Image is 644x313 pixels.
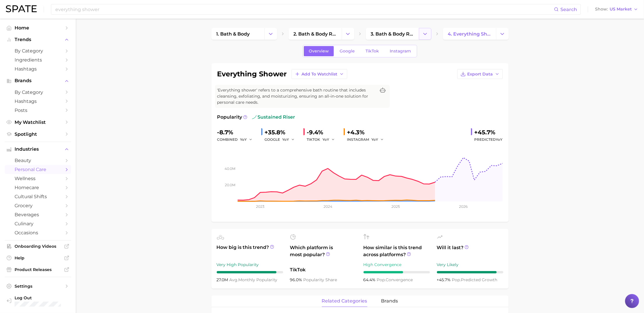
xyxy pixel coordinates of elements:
[217,244,283,258] span: How big is this trend?
[496,137,503,142] span: YoY
[15,221,61,226] span: culinary
[217,271,283,273] div: 9 / 10
[55,4,554,14] input: Search here for a brand, industry, or ingredient
[594,6,640,13] button: ShowUS Market
[474,128,503,137] div: +45.7%
[323,136,335,143] button: YoY
[5,201,71,210] a: grocery
[342,28,354,40] button: Change Category
[15,203,61,208] span: grocery
[252,114,295,121] span: sustained riser
[217,87,376,105] span: 'Everything shower' refers to a comprehensive bath routine that includes cleansing, exfoliating, ...
[290,244,357,263] span: Which platform is most popular?
[217,71,287,78] h1: everything shower
[15,295,66,300] span: Log Out
[294,31,337,37] span: 2. bath & body routines
[364,261,430,268] div: High Convergence
[372,137,378,142] span: YoY
[15,78,61,83] span: Brands
[265,136,299,143] div: GOOGLE
[15,185,61,190] span: homecare
[5,242,71,251] a: Onboarding Videos
[5,254,71,262] a: Help
[459,204,467,209] tspan: 2026
[496,28,509,40] button: Change Category
[347,136,388,143] div: INSTAGRAM
[361,46,384,56] a: TikTok
[216,31,250,37] span: 1. bath & body
[364,277,377,282] span: 64.4%
[5,23,71,32] a: Home
[560,7,577,12] span: Search
[5,228,71,237] a: occasions
[372,136,384,143] button: YoY
[15,108,61,113] span: Posts
[240,137,247,142] span: YoY
[15,158,61,163] span: beauty
[437,244,503,258] span: Will it last?
[5,192,71,201] a: cultural shifts
[230,277,278,282] span: monthly popularity
[15,99,61,104] span: Hashtags
[5,35,71,44] button: Trends
[304,277,337,282] span: popularity share
[610,8,632,11] span: US Market
[264,28,277,40] button: Change Category
[377,277,413,282] span: convergence
[283,136,295,143] button: YoY
[15,212,61,217] span: beverages
[252,115,257,119] img: sustained riser
[292,69,347,79] button: Add to Watchlist
[390,49,411,54] span: Instagram
[595,8,608,11] span: Show
[437,261,503,268] div: Very Likely
[15,66,61,72] span: Hashtags
[364,244,430,258] span: How similar is this trend across platforms?
[5,145,71,154] button: Industries
[323,137,329,142] span: YoY
[5,118,71,127] a: My Watchlist
[335,46,360,56] a: Google
[5,265,71,274] a: Product Releases
[323,204,332,209] tspan: 2024
[289,28,342,40] a: 2. bath & body routines
[5,174,71,183] a: wellness
[256,204,264,209] tspan: 2023
[290,277,304,282] span: 96.0%
[364,271,430,273] div: 6 / 10
[309,49,329,54] span: Overview
[15,37,61,42] span: Trends
[5,219,71,228] a: culinary
[211,28,264,40] a: 1. bath & body
[283,137,289,142] span: YoY
[452,277,497,282] span: predicted growth
[5,88,71,97] a: by Category
[15,284,61,289] span: Settings
[5,165,71,174] a: personal care
[15,131,61,137] span: Spotlight
[5,156,71,165] a: beauty
[474,136,503,143] span: Predicted
[419,28,431,40] button: Change Category
[340,49,355,54] span: Google
[467,72,493,77] span: Export Data
[322,298,367,304] span: related categories
[15,230,61,235] span: occasions
[15,167,61,172] span: personal care
[265,128,299,137] div: +35.8%
[15,255,61,261] span: Help
[5,76,71,85] button: Brands
[230,277,239,282] abbr: average
[5,183,71,192] a: homecare
[391,204,400,209] tspan: 2025
[217,136,257,143] div: combined
[15,57,61,63] span: Ingredients
[5,210,71,219] a: beverages
[5,282,71,291] a: Settings
[217,277,230,282] span: 27.0m
[15,176,61,181] span: wellness
[377,277,386,282] abbr: popularity index
[347,128,388,137] div: +4.3%
[5,55,71,64] a: Ingredients
[5,97,71,106] a: Hashtags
